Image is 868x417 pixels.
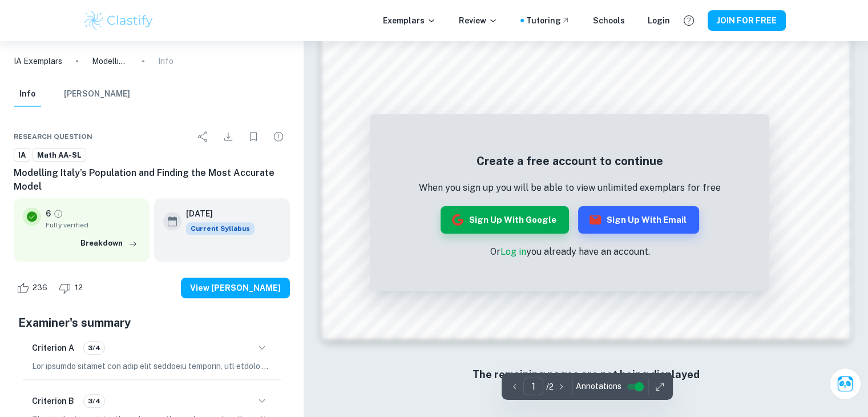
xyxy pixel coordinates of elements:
button: JOIN FOR FREE [708,10,786,31]
h6: [DATE] [186,207,245,220]
button: Breakdown [78,235,140,252]
h5: Create a free account to continue [419,153,721,170]
p: Exemplars [383,14,436,27]
span: 236 [26,282,54,294]
span: 3/4 [84,396,104,406]
button: Help and Feedback [679,11,699,30]
a: Schools [593,14,625,27]
span: Annotations [575,380,621,392]
div: Report issue [267,125,290,148]
div: This exemplar is based on the current syllabus. Feel free to refer to it for inspiration/ideas wh... [186,222,255,235]
button: View [PERSON_NAME] [181,278,290,298]
p: Info [158,55,173,67]
p: 6 [46,207,51,220]
a: Log in [500,246,526,257]
p: When you sign up you will be able to view unlimited exemplars for free [419,181,721,195]
p: Review [459,14,498,27]
h5: Examiner's summary [18,314,285,331]
div: Like [14,279,54,297]
p: Modelling Italy’s Population and Finding the Most Accurate Model [92,55,128,67]
p: Lor ipsumdo sitamet con adip elit seddoeiu temporin, utl etdolo ma aliquaen admi ve qui nostrude.... [32,360,272,372]
img: Clastify logo [83,9,155,32]
button: Ask Clai [829,368,861,400]
h6: The remaining pages are not being displayed [346,367,826,383]
a: Tutoring [526,14,570,27]
button: Sign up with Google [441,206,569,234]
span: Fully verified [46,220,140,230]
div: Dislike [56,279,89,297]
span: Research question [14,131,92,142]
a: Grade fully verified [53,209,63,219]
a: Login [648,14,670,27]
div: Share [192,125,215,148]
button: [PERSON_NAME] [64,82,130,107]
span: Math AA-SL [33,150,86,161]
h6: Criterion B [32,395,74,407]
h6: Modelling Italy’s Population and Finding the Most Accurate Model [14,166,290,194]
button: Sign up with Email [578,206,699,234]
p: / 2 [546,380,553,393]
a: IA [14,148,30,162]
button: Info [14,82,41,107]
span: 12 [68,282,89,294]
span: IA [14,150,30,161]
span: Current Syllabus [186,222,255,235]
a: IA Exemplars [14,55,62,67]
a: Math AA-SL [33,148,86,162]
div: Bookmark [242,125,265,148]
div: Download [217,125,240,148]
p: Or you already have an account. [419,245,721,259]
h6: Criterion A [32,342,74,354]
span: 3/4 [84,343,104,353]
